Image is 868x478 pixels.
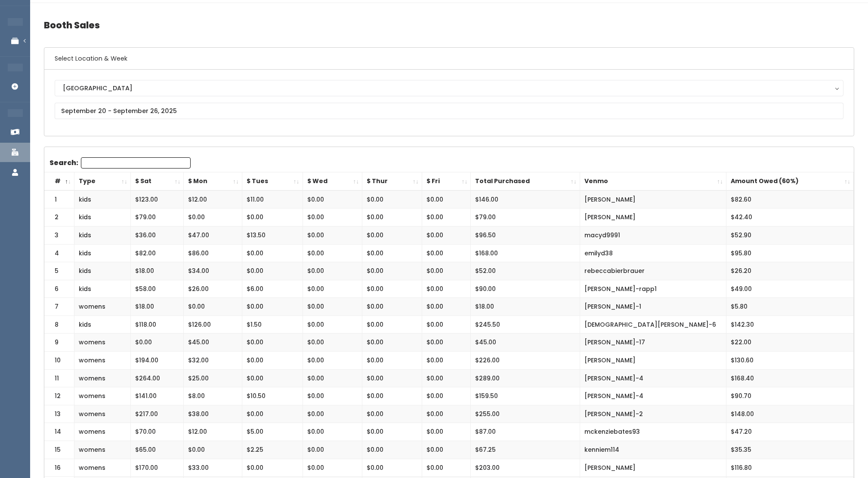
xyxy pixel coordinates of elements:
[63,83,835,93] div: [GEOGRAPHIC_DATA]
[303,459,362,477] td: $0.00
[242,423,303,441] td: $5.00
[362,387,422,405] td: $0.00
[184,298,242,316] td: $0.00
[580,316,726,334] td: [DEMOGRAPHIC_DATA][PERSON_NAME]-6
[44,13,854,37] h4: Booth Sales
[471,423,580,441] td: $87.00
[74,387,131,405] td: womens
[580,172,726,190] th: Venmo: activate to sort column ascending
[422,405,471,423] td: $0.00
[74,316,131,334] td: kids
[726,423,853,441] td: $47.20
[580,352,726,370] td: [PERSON_NAME]
[44,190,74,208] td: 1
[471,280,580,298] td: $90.00
[362,369,422,387] td: $0.00
[81,157,191,169] input: Search:
[44,262,74,280] td: 5
[726,226,853,244] td: $52.90
[303,190,362,208] td: $0.00
[362,334,422,352] td: $0.00
[242,369,303,387] td: $0.00
[362,423,422,441] td: $0.00
[580,226,726,244] td: macyd9991
[184,405,242,423] td: $38.00
[580,387,726,405] td: [PERSON_NAME]-4
[726,280,853,298] td: $49.00
[184,208,242,227] td: $0.00
[74,352,131,370] td: womens
[726,352,853,370] td: $130.60
[130,226,184,244] td: $36.00
[580,244,726,262] td: emilyd38
[242,280,303,298] td: $6.00
[44,208,74,227] td: 2
[130,423,184,441] td: $70.00
[184,352,242,370] td: $32.00
[44,334,74,352] td: 9
[130,352,184,370] td: $194.00
[471,369,580,387] td: $289.00
[74,208,131,227] td: kids
[726,369,853,387] td: $168.40
[362,352,422,370] td: $0.00
[55,103,843,119] input: September 20 - September 26, 2025
[422,441,471,459] td: $0.00
[44,352,74,370] td: 10
[242,405,303,423] td: $0.00
[74,369,131,387] td: womens
[471,334,580,352] td: $45.00
[471,441,580,459] td: $67.25
[44,423,74,441] td: 14
[242,387,303,405] td: $10.50
[726,298,853,316] td: $5.80
[471,190,580,208] td: $146.00
[130,369,184,387] td: $264.00
[580,208,726,227] td: [PERSON_NAME]
[44,298,74,316] td: 7
[726,172,853,190] th: Amount Owed (60%): activate to sort column ascending
[303,441,362,459] td: $0.00
[184,190,242,208] td: $12.00
[471,208,580,227] td: $79.00
[422,226,471,244] td: $0.00
[242,172,303,190] th: $ Tues: activate to sort column ascending
[422,352,471,370] td: $0.00
[726,441,853,459] td: $35.35
[242,316,303,334] td: $1.50
[74,423,131,441] td: womens
[242,459,303,477] td: $0.00
[580,334,726,352] td: [PERSON_NAME]-17
[471,244,580,262] td: $168.00
[184,226,242,244] td: $47.00
[74,262,131,280] td: kids
[74,405,131,423] td: womens
[303,334,362,352] td: $0.00
[184,387,242,405] td: $8.00
[303,316,362,334] td: $0.00
[726,316,853,334] td: $142.30
[580,405,726,423] td: [PERSON_NAME]-2
[130,298,184,316] td: $18.00
[74,172,131,190] th: Type: activate to sort column ascending
[726,244,853,262] td: $95.80
[130,459,184,477] td: $170.00
[130,244,184,262] td: $82.00
[74,244,131,262] td: kids
[471,352,580,370] td: $226.00
[303,226,362,244] td: $0.00
[580,262,726,280] td: rebeccabierbrauer
[303,244,362,262] td: $0.00
[44,48,854,70] h6: Select Location & Week
[184,262,242,280] td: $34.00
[580,441,726,459] td: kenniem114
[726,262,853,280] td: $26.20
[303,172,362,190] th: $ Wed: activate to sort column ascending
[49,157,191,169] label: Search:
[184,459,242,477] td: $33.00
[303,298,362,316] td: $0.00
[130,190,184,208] td: $123.00
[44,280,74,298] td: 6
[422,298,471,316] td: $0.00
[184,334,242,352] td: $45.00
